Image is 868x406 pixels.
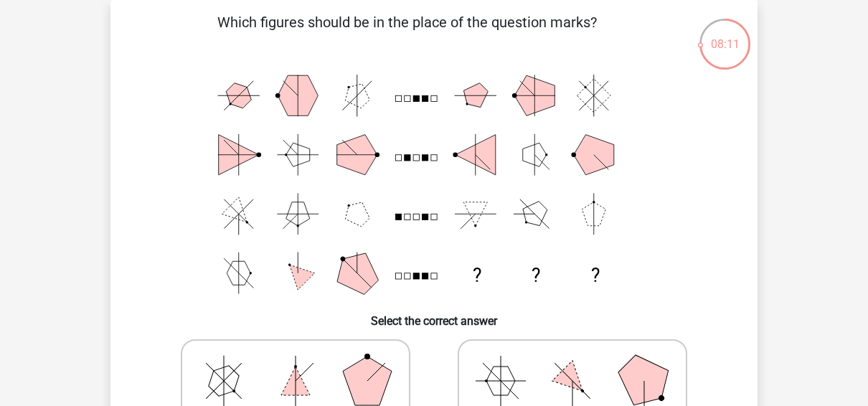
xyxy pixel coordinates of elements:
text: ? [532,265,540,286]
h6: Select the correct answer [133,303,735,328]
text: ? [591,265,600,286]
text: ? [473,265,481,286]
div: 08:11 [698,17,752,53]
p: Which figures should be in the place of the question marks? [133,11,681,55]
